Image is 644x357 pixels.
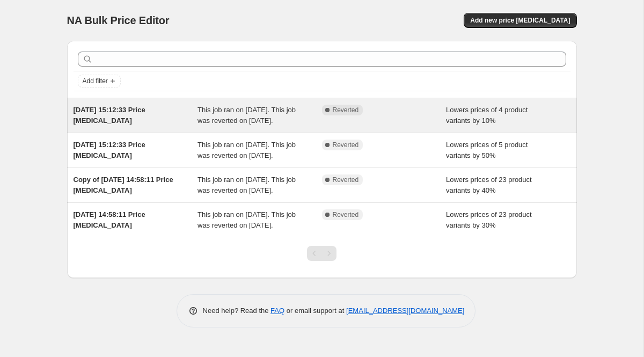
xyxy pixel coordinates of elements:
[333,141,359,149] span: Reverted
[197,176,296,194] span: This job ran on [DATE]. This job was reverted on [DATE].
[78,75,121,88] button: Add filter
[74,210,145,229] span: [DATE] 14:58:11 Price [MEDICAL_DATA]
[197,106,296,125] span: This job ran on [DATE]. This job was reverted on [DATE].
[74,141,145,159] span: [DATE] 15:12:33 Price [MEDICAL_DATA]
[464,13,576,28] button: Add new price [MEDICAL_DATA]
[197,210,296,229] span: This job ran on [DATE]. This job was reverted on [DATE].
[446,176,532,194] span: Lowers prices of 23 product variants by 40%
[83,77,108,85] span: Add filter
[270,307,284,315] a: FAQ
[446,141,528,159] span: Lowers prices of 5 product variants by 50%
[74,176,173,194] span: Copy of [DATE] 14:58:11 Price [MEDICAL_DATA]
[197,141,296,159] span: This job ran on [DATE]. This job was reverted on [DATE].
[446,210,532,229] span: Lowers prices of 23 product variants by 30%
[284,307,346,315] span: or email support at
[74,106,145,125] span: [DATE] 15:12:33 Price [MEDICAL_DATA]
[333,176,359,184] span: Reverted
[333,210,359,219] span: Reverted
[307,246,336,261] nav: Pagination
[346,307,464,315] a: [EMAIL_ADDRESS][DOMAIN_NAME]
[67,14,170,26] span: NA Bulk Price Editor
[203,307,271,315] span: Need help? Read the
[446,106,528,125] span: Lowers prices of 4 product variants by 10%
[333,106,359,114] span: Reverted
[470,16,570,25] span: Add new price [MEDICAL_DATA]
